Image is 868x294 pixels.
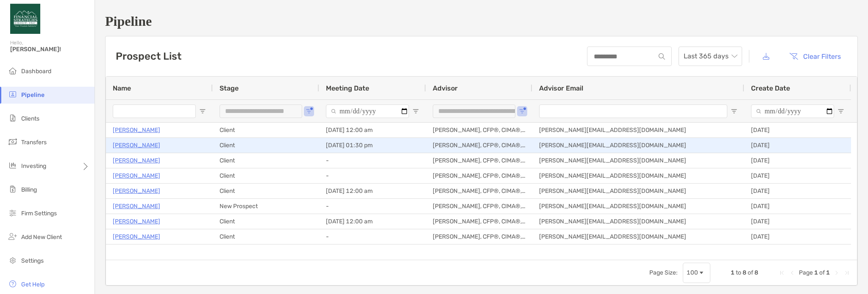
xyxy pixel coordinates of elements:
div: - [319,199,426,214]
div: Last Page [843,269,850,276]
button: Clear Filters [783,47,847,66]
span: [PERSON_NAME]! [10,46,89,53]
a: [PERSON_NAME] [113,170,160,181]
a: [PERSON_NAME] [113,125,160,135]
div: [DATE] [744,168,851,183]
span: 1 [826,269,830,276]
div: [DATE] [744,138,851,153]
div: [DATE] 12:00 am [319,184,426,198]
div: Client [213,168,319,183]
span: Advisor Email [539,84,583,92]
div: [DATE] [744,153,851,168]
div: [PERSON_NAME][EMAIL_ADDRESS][DOMAIN_NAME] [532,199,744,214]
div: First Page [779,269,785,276]
div: [PERSON_NAME], CFP®, CIMA®, ChFC®, CAP®, MSFS [426,168,532,183]
img: clients icon [8,113,18,123]
div: - [319,229,426,244]
img: transfers icon [8,137,18,147]
div: [PERSON_NAME], CFP®, CIMA®, ChFC®, CAP®, MSFS [426,229,532,244]
span: 1 [731,269,734,276]
h3: Prospect List [116,50,181,62]
div: [PERSON_NAME][EMAIL_ADDRESS][DOMAIN_NAME] [532,138,744,153]
a: [PERSON_NAME] [113,186,160,196]
span: of [748,269,753,276]
h1: Pipeline [105,14,858,29]
img: get-help icon [8,279,18,289]
div: [PERSON_NAME][EMAIL_ADDRESS][DOMAIN_NAME] [532,168,744,183]
div: [DATE] [744,229,851,244]
div: [PERSON_NAME][EMAIL_ADDRESS][DOMAIN_NAME] [532,184,744,198]
a: [PERSON_NAME] [113,155,160,166]
span: Meeting Date [326,84,369,92]
a: [PERSON_NAME] [113,140,160,151]
span: Add New Client [21,234,62,241]
div: Client [213,123,319,137]
div: Page Size [683,263,710,283]
div: [DATE] 01:30 pm [319,138,426,153]
div: Previous Page [789,269,796,276]
img: add_new_client icon [8,231,18,242]
img: investing icon [8,160,18,170]
span: of [819,269,825,276]
div: [PERSON_NAME], CFP®, CIMA®, ChFC®, CAP®, MSFS [426,199,532,214]
span: Dashboard [21,68,51,75]
div: [DATE] 12:00 am [319,123,426,137]
div: - [319,153,426,168]
div: [DATE] [744,123,851,137]
div: [PERSON_NAME][EMAIL_ADDRESS][DOMAIN_NAME] [532,123,744,137]
div: 100 [687,269,698,276]
div: [DATE] [744,214,851,229]
div: New Prospect [213,199,319,214]
button: Open Filter Menu [412,108,419,115]
span: Investing [21,162,46,170]
div: Client [213,138,319,153]
button: Open Filter Menu [306,108,312,115]
button: Open Filter Menu [837,108,844,115]
div: [PERSON_NAME], CFP®, CIMA®, ChFC®, CAP®, MSFS [426,123,532,137]
div: Page Size: [649,269,678,276]
div: - [319,168,426,183]
span: 8 [754,269,758,276]
span: Transfers [21,139,47,146]
span: to [736,269,741,276]
span: Firm Settings [21,210,57,217]
div: [PERSON_NAME], CFP®, CIMA®, ChFC®, CAP®, MSFS [426,184,532,198]
span: Name [113,84,131,92]
a: [PERSON_NAME] [113,231,160,242]
a: [PERSON_NAME] [113,216,160,227]
img: Zoe Logo [10,3,40,34]
div: Client [213,229,319,244]
img: input icon [659,53,665,60]
span: Settings [21,257,44,264]
span: Billing [21,186,37,193]
div: Client [213,153,319,168]
a: [PERSON_NAME] [113,201,160,212]
img: dashboard icon [8,66,18,76]
div: [DATE] 12:00 am [319,214,426,229]
span: 8 [743,269,746,276]
div: [PERSON_NAME], CFP®, CIMA®, ChFC®, CAP®, MSFS [426,138,532,153]
span: Clients [21,115,39,122]
span: Get Help [21,281,45,288]
button: Open Filter Menu [199,108,206,115]
input: Meeting Date Filter Input [326,104,409,118]
div: [PERSON_NAME][EMAIL_ADDRESS][DOMAIN_NAME] [532,153,744,168]
span: Create Date [751,84,790,92]
div: [DATE] [744,184,851,198]
span: Last 365 days [684,47,737,66]
button: Open Filter Menu [519,108,526,115]
img: firm-settings icon [8,208,18,218]
div: Client [213,184,319,198]
div: [PERSON_NAME], CFP®, CIMA®, ChFC®, CAP®, MSFS [426,153,532,168]
span: Stage [220,84,239,92]
div: Next Page [833,269,840,276]
input: Name Filter Input [113,104,196,118]
span: 1 [814,269,818,276]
